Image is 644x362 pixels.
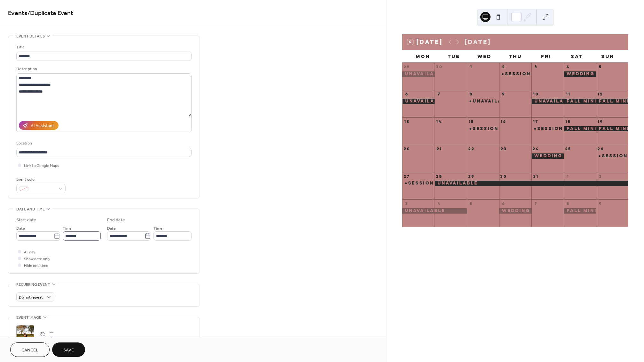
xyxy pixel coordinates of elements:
[501,92,506,97] div: 9
[500,50,531,63] div: Thu
[469,65,474,70] div: 1
[16,66,190,72] div: Description
[21,347,38,354] span: Cancel
[436,147,441,152] div: 21
[16,176,64,183] div: Event color
[436,201,441,206] div: 4
[24,256,50,262] span: Show date only
[531,126,564,132] div: Session
[16,225,25,232] span: Date
[16,140,190,147] div: Location
[469,119,474,124] div: 15
[467,99,499,104] div: UNAVAILABLE
[27,7,73,20] span: / Duplicate Event
[438,50,469,63] div: Tue
[537,126,563,132] div: Session
[501,201,506,206] div: 6
[598,119,603,124] div: 19
[404,201,409,206] div: 3
[107,217,125,224] div: End date
[469,147,474,152] div: 22
[408,181,434,186] div: Session
[469,201,474,206] div: 5
[404,119,409,124] div: 13
[598,174,603,179] div: 2
[501,119,506,124] div: 16
[562,50,592,63] div: Sat
[402,181,435,186] div: Session
[596,153,628,159] div: Session
[531,153,564,159] div: Wedding
[404,65,409,70] div: 29
[436,174,441,179] div: 28
[404,147,409,152] div: 20
[63,347,74,354] span: Save
[469,92,474,97] div: 8
[596,99,628,104] div: Fall Minis
[598,65,603,70] div: 5
[564,126,596,132] div: Fall Minis
[404,174,409,179] div: 27
[10,342,50,357] button: Cancel
[598,92,603,97] div: 12
[531,50,562,63] div: Fri
[436,65,441,70] div: 30
[593,50,623,63] div: Sun
[19,121,59,130] button: AI Assistant
[564,208,596,214] div: Fall Minis
[8,7,27,20] a: Events
[16,44,190,51] div: Title
[402,71,435,77] div: UNAVAILABLE
[153,225,162,232] span: Time
[402,99,435,104] div: UNAVAILABLE
[566,92,570,97] div: 11
[19,294,43,301] span: Do not repeat
[598,147,603,152] div: 26
[24,262,48,269] span: Hide end time
[499,208,531,214] div: Wedding
[602,153,628,159] div: Session
[16,325,34,343] div: ;
[564,99,596,104] div: Fall Minis
[533,201,538,206] div: 7
[405,37,445,46] button: 4[DATE]
[16,33,45,40] span: Event details
[436,92,441,97] div: 7
[533,65,538,70] div: 3
[473,126,499,132] div: Session
[473,99,513,104] div: UNAVAILABLE
[598,201,603,206] div: 9
[435,181,628,186] div: Unavailable
[566,119,570,124] div: 18
[564,71,596,77] div: Wedding
[16,217,36,224] div: Start date
[596,126,628,132] div: Fall Minis
[52,342,85,357] button: Save
[63,225,72,232] span: Time
[16,281,50,288] span: Recurring event
[24,249,35,256] span: All day
[505,71,531,77] div: Session
[407,50,438,63] div: Mon
[24,162,59,169] span: Link to Google Maps
[402,208,467,214] div: Unavailable
[533,174,538,179] div: 31
[533,119,538,124] div: 17
[533,147,538,152] div: 24
[501,174,506,179] div: 30
[469,174,474,179] div: 29
[531,99,564,104] div: UNAVAILABLE
[566,65,570,70] div: 4
[501,147,506,152] div: 23
[436,119,441,124] div: 14
[404,92,409,97] div: 6
[107,225,116,232] span: Date
[465,38,491,46] div: [DATE]
[533,92,538,97] div: 10
[566,201,570,206] div: 8
[31,123,54,129] div: AI Assistant
[501,65,506,70] div: 2
[469,50,500,63] div: Wed
[16,206,45,213] span: Date and time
